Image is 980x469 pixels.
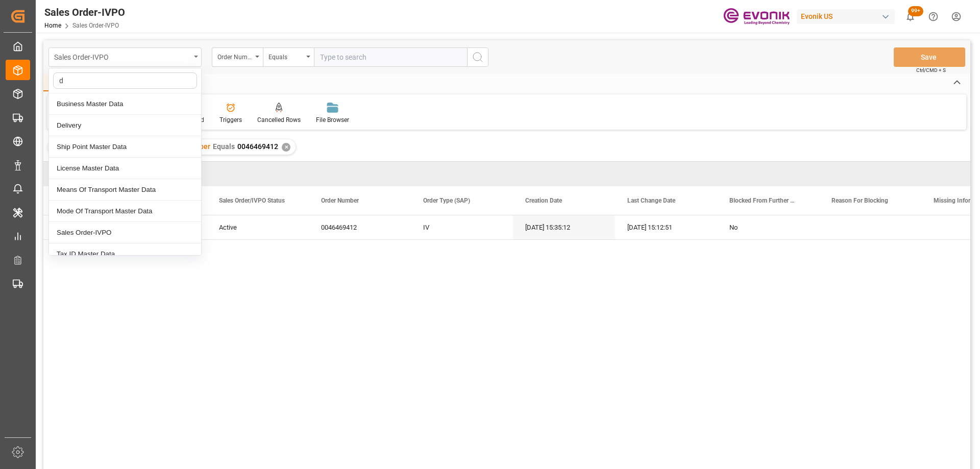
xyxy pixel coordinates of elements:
[44,5,125,20] div: Sales Order-IVPO
[219,216,297,239] div: Active
[49,243,201,265] div: Tax ID Master Data
[49,179,201,201] div: Means Of Transport Master Data
[44,22,61,29] a: Home
[411,215,513,239] div: IV
[217,50,252,62] div: Order Number
[615,215,717,239] div: [DATE] 15:12:51
[219,115,242,125] div: Triggers
[53,72,197,89] input: Search
[257,115,301,125] div: Cancelled Rows
[309,215,411,239] div: 0046469412
[894,47,965,67] button: Save
[49,158,201,179] div: License Master Data
[627,197,675,204] span: Last Change Date
[513,215,615,239] div: [DATE] 15:35:12
[43,74,78,91] div: Home
[49,115,201,136] div: Delivery
[321,197,359,204] span: Order Number
[797,7,899,26] button: Evonik US
[268,50,303,62] div: Equals
[314,47,467,67] input: Type to search
[49,222,201,243] div: Sales Order-IVPO
[908,6,923,16] span: 99+
[899,5,922,28] button: show 100 new notifications
[729,216,807,239] div: No
[525,197,562,204] span: Creation Date
[213,142,235,151] span: Equals
[212,47,263,67] button: open menu
[922,5,945,28] button: Help Center
[263,47,314,67] button: open menu
[467,47,488,67] button: search button
[48,47,202,67] button: close menu
[49,201,201,222] div: Mode Of Transport Master Data
[797,9,895,24] div: Evonik US
[316,115,349,125] div: File Browser
[54,50,190,63] div: Sales Order-IVPO
[43,215,105,240] div: Press SPACE to select this row.
[729,197,798,204] span: Blocked From Further Processing
[49,136,201,158] div: Ship Point Master Data
[49,93,201,115] div: Business Master Data
[219,197,285,204] span: Sales Order/IVPO Status
[916,66,946,74] span: Ctrl/CMD + S
[237,142,278,151] span: 0046469412
[723,8,790,26] img: Evonik-brand-mark-Deep-Purple-RGB.jpeg_1700498283.jpeg
[831,197,888,204] span: Reason For Blocking
[282,143,290,152] div: ✕
[423,197,470,204] span: Order Type (SAP)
